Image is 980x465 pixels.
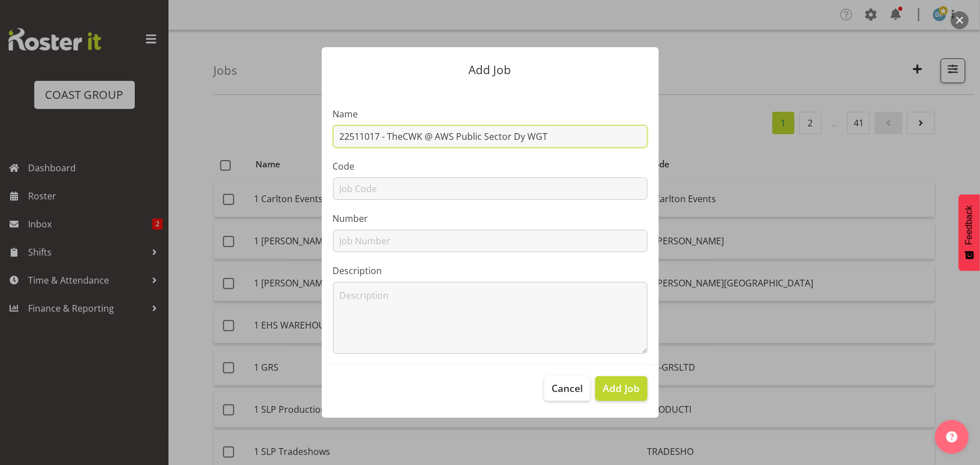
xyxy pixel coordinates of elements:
button: Cancel [544,376,590,401]
span: Cancel [551,381,583,395]
button: Add Job [595,376,647,401]
label: Name [333,107,648,121]
button: Feedback - Show survey [959,194,980,271]
span: Add Job [603,381,640,395]
p: Add Job [333,64,648,76]
input: Job Code [333,177,648,200]
input: Job Number [333,230,648,252]
span: Feedback [964,206,974,245]
input: Job Name [333,125,648,148]
label: Code [333,159,648,173]
img: help-xxl-2.png [946,431,958,443]
label: Description [333,264,648,277]
label: Number [333,212,648,225]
